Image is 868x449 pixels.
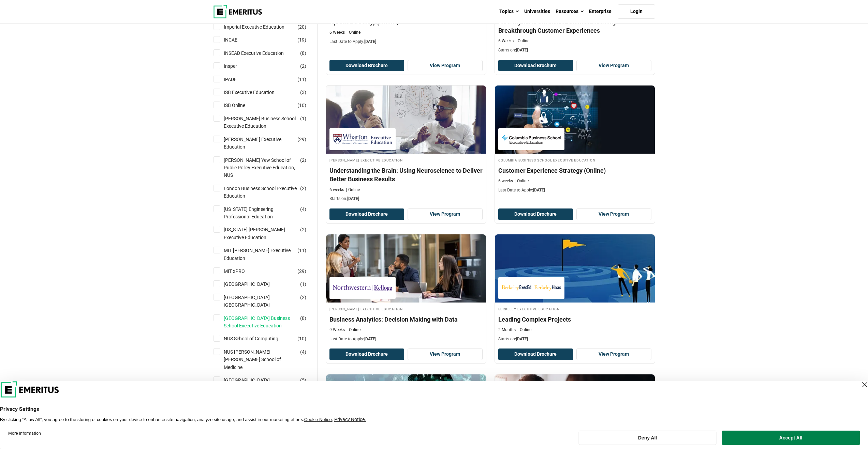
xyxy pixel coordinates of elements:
[300,89,306,96] span: ( )
[224,376,283,384] a: [GEOGRAPHIC_DATA]
[326,234,486,345] a: Data Science and Analytics Course by Kellogg Executive Education - August 14, 2025 Kellogg Execut...
[347,196,359,201] span: [DATE]
[347,30,361,35] p: Online
[326,234,486,303] img: Business Analytics: Decision Making with Data | Online Data Science and Analytics Course
[300,226,306,233] span: ( )
[495,234,655,303] img: Leading Complex Projects | Online Project Management Course
[329,327,345,333] p: 9 Weeks
[329,39,483,45] p: Last Date to Apply:
[364,39,376,44] span: [DATE]
[299,268,305,274] span: 29
[498,60,573,72] button: Download Brochure
[224,49,297,57] a: INSEAD Executive Education
[302,90,305,95] span: 3
[299,37,305,43] span: 19
[302,50,305,56] span: 8
[297,335,306,342] span: ( )
[297,76,306,83] span: ( )
[224,247,311,262] a: MIT [PERSON_NAME] Executive Education
[302,206,305,212] span: 4
[224,23,298,31] a: Imperial Executive Education
[224,36,251,44] a: INCAE
[300,185,306,192] span: ( )
[224,348,311,371] a: NUS [PERSON_NAME] [PERSON_NAME] School of Medicine
[516,337,528,341] span: [DATE]
[297,267,306,275] span: ( )
[300,348,306,356] span: ( )
[297,247,306,254] span: ( )
[297,36,306,44] span: ( )
[299,24,305,30] span: 20
[517,327,531,333] p: Online
[498,315,651,324] h4: Leading Complex Projects
[326,374,486,443] img: Fintech Innovation: Disrupting the Financial Landscape | Online Technology Course
[333,280,392,296] img: Kellogg Executive Education
[329,196,483,202] p: Starts on:
[495,86,655,197] a: Sales and Marketing Course by Columbia Business School Executive Education - August 14, 2025 Colu...
[329,60,404,72] button: Download Brochure
[224,294,311,309] a: [GEOGRAPHIC_DATA] [GEOGRAPHIC_DATA]
[364,337,376,341] span: [DATE]
[498,178,513,184] p: 6 weeks
[495,374,655,443] img: Real Estate Investing Strategies (Online) | Online Finance Course
[329,306,483,312] h4: [PERSON_NAME] Executive Education
[618,4,655,19] a: Login
[224,314,311,330] a: [GEOGRAPHIC_DATA] Business School Executive Education
[502,131,561,147] img: Columbia Business School Executive Education
[329,166,483,183] h4: Understanding the Brain: Using Neuroscience to Deliver Better Business Results
[329,315,483,324] h4: Business Analytics: Decision Making with Data
[299,336,305,341] span: 10
[300,49,306,57] span: ( )
[300,115,306,122] span: ( )
[302,315,305,321] span: 8
[326,86,486,205] a: Business Management Course by Wharton Executive Education - August 14, 2025 Wharton Executive Edu...
[576,60,651,72] a: View Program
[297,102,306,109] span: ( )
[329,30,345,35] p: 6 Weeks
[300,314,306,322] span: ( )
[299,103,305,108] span: 10
[224,280,283,288] a: [GEOGRAPHIC_DATA]
[329,349,404,360] button: Download Brochure
[302,349,305,355] span: 4
[224,102,259,109] a: ISB Online
[300,376,306,384] span: ( )
[302,227,305,232] span: 2
[302,281,305,287] span: 1
[408,60,483,72] a: View Program
[502,280,561,296] img: Berkeley Executive Education
[329,336,483,342] p: Last Date to Apply:
[302,295,305,300] span: 2
[224,89,288,96] a: ISB Executive Education
[498,157,651,163] h4: Columbia Business School Executive Education
[224,185,311,200] a: London Business School Executive Education
[498,327,516,333] p: 2 Months
[224,62,251,70] a: Insper
[515,178,529,184] p: Online
[224,136,311,151] a: [PERSON_NAME] Executive Education
[300,156,306,164] span: ( )
[498,166,651,175] h4: Customer Experience Strategy (Online)
[302,116,305,121] span: 1
[224,226,311,241] a: [US_STATE] [PERSON_NAME] Executive Education
[576,208,651,220] a: View Program
[516,48,528,52] span: [DATE]
[515,38,529,44] p: Online
[498,208,573,220] button: Download Brochure
[495,86,655,154] img: Customer Experience Strategy (Online) | Online Sales and Marketing Course
[495,234,655,345] a: Project Management Course by Berkeley Executive Education - August 14, 2025 Berkeley Executive Ed...
[299,77,305,82] span: 11
[224,156,311,179] a: [PERSON_NAME] Yew School of Public Policy Executive Education, NUS
[498,18,651,35] h4: Leading With Behavioral Science: Creating Breakthrough Customer Experiences
[302,157,305,163] span: 2
[224,76,250,83] a: IPADE
[300,280,306,288] span: ( )
[333,131,392,147] img: Wharton Executive Education
[498,187,651,193] p: Last Date to Apply:
[302,186,305,191] span: 2
[300,205,306,213] span: ( )
[224,335,292,342] a: NUS School of Computing
[498,349,573,360] button: Download Brochure
[329,208,404,220] button: Download Brochure
[300,294,306,301] span: ( )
